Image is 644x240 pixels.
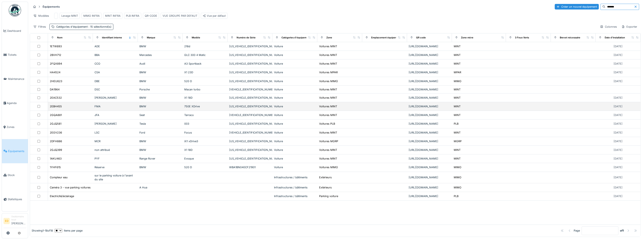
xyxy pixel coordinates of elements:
div: BMW [139,165,181,169]
div: [DATE] [614,157,622,161]
div: Marque [147,36,155,39]
div: [URL][DOMAIN_NAME] [409,194,450,198]
span: Statistiques [8,197,26,201]
div: Evoque [184,157,226,161]
div: Voitures MINT [319,44,337,48]
div: [URL][DOMAIN_NAME] [409,122,450,126]
div: Voitures MPAR [319,70,338,74]
div: MINT [454,113,461,117]
div: DBE [95,79,136,83]
div: [US_VEHICLE_IDENTIFICATION_NUMBER] [229,79,271,83]
div: [URL][DOMAIN_NAME] [409,148,450,152]
span: Maintenance [8,77,26,81]
div: [US_VEHICLE_IDENTIFICATION_NUMBER] [229,104,271,108]
div: Voitures PLB [319,122,335,126]
div: Showing 1 - 18 of 18 [32,229,53,233]
div: PYF [95,157,136,161]
div: Zone mère [461,36,473,39]
div: WBA1BN040CF21901 [229,165,271,169]
span: Agenda [7,101,26,105]
a: Dashboard [2,19,28,43]
div: BMW [139,79,181,83]
div: [URL][DOMAIN_NAME] [409,62,450,66]
div: Voiture [274,96,316,100]
div: Date d'Installation [605,36,625,39]
div: 3 Feux Verts [515,36,529,39]
span: Stock [8,173,26,177]
div: Voiture [274,104,316,108]
div: MINT [454,53,461,57]
div: PLB [454,194,458,198]
div: [DATE] [614,113,622,117]
strong: Équipements [41,5,61,9]
div: Vue par défaut [203,14,226,18]
div: [DATE] [614,53,622,57]
div: [US_VEHICLE_IDENTIFICATION_NUMBER] [229,122,271,126]
div: [DATE] [614,139,622,143]
div: Zone [326,36,332,39]
div: MINT [454,131,461,135]
div: 2FQX894 [50,62,62,66]
strong: of 1 [620,229,624,233]
div: Voitures MINT [319,96,337,100]
a: Statistiques [2,187,28,211]
div: Nom [57,36,62,39]
div: VUE GROUPE PAR DEFAUT [163,14,197,18]
div: MIMO INFRA [83,14,100,18]
div: MINT INFRA [105,14,121,18]
div: LSC [95,131,136,135]
li: ED [4,218,10,224]
div: Voiture [274,122,316,126]
div: [URL][DOMAIN_NAME] [409,79,450,83]
div: DA1964 [50,87,60,91]
div: [DATE] [614,122,622,126]
div: [DATE] [614,148,622,152]
a: Maintenance [2,67,28,91]
div: 2BVH712 [50,53,61,57]
div: [DATE] [614,165,622,169]
div: HA4524 [50,70,60,74]
div: Voiture [274,44,316,48]
div: GLC 300 4 Matic [184,53,226,57]
div: [US_VEHICLE_IDENTIFICATION_NUMBER] [229,96,271,100]
div: Voiture [274,87,316,91]
div: 003 [184,122,226,126]
div: Voitures MINT [319,148,337,152]
div: Brevet nécessaire [560,36,580,39]
div: [URL][DOMAIN_NAME] [409,104,450,108]
div: MINT [454,96,461,100]
div: Voiture [274,53,316,57]
div: Voiture [274,139,316,143]
div: [PERSON_NAME] [95,96,136,100]
div: QR code [416,36,426,39]
div: [US_VEHICLE_IDENTIFICATION_NUMBER] [229,44,271,48]
li: [PERSON_NAME] [11,215,26,227]
div: 2DFH886 [50,139,62,143]
div: Mercedes [139,53,181,57]
div: Voiture [274,148,316,152]
div: MIMO [454,175,461,179]
div: Colonnes [598,24,619,30]
div: 2GQA881 [50,113,62,117]
div: [URL][DOMAIN_NAME] [409,139,450,143]
div: Voitures MINT [319,113,337,117]
div: [VEHICLE_IDENTIFICATION_NUMBER] [229,113,271,117]
div: 1ETW893 [50,44,62,48]
div: Voiture [274,157,316,161]
div: Créer un nouvel équipement [555,4,599,9]
div: Voitures MIMO [319,79,338,83]
div: Voiture [274,131,316,135]
div: Catégories d'équipement [56,25,111,29]
span: Équipements [8,149,26,153]
div: Catégories d'équipement [281,36,310,39]
div: MINT [454,87,461,91]
div: X1 23D [184,70,226,74]
div: Ford [139,131,181,135]
div: X1 18D [184,96,226,100]
div: 750E XDrive [184,104,226,108]
div: MINT [454,104,461,108]
div: Voitures MINT [319,131,337,135]
div: Infrastructures / bâtiments [274,194,316,198]
div: BMW [139,148,181,152]
div: Modèle [192,36,200,39]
